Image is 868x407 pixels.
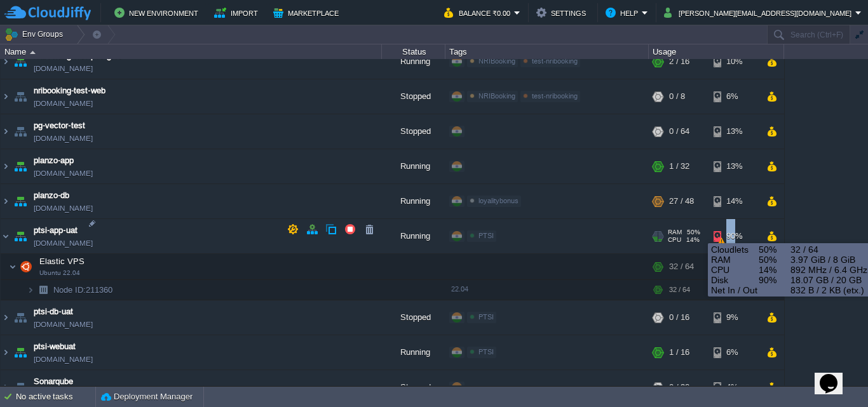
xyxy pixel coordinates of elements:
div: Running [382,335,445,370]
a: pg-vector-test [34,119,85,132]
button: Help [606,5,642,20]
div: Running [382,149,445,183]
div: 0 / 16 [669,300,689,335]
a: [DOMAIN_NAME] [34,167,93,180]
button: Marketplace [273,5,342,20]
span: 90% [759,275,790,285]
img: AMDAwAAAACH5BAEAAAAALAAAAAABAAEAAAICRAEAOw== [34,280,52,300]
img: AMDAwAAAACH5BAEAAAAALAAAAAABAAEAAAICRAEAOw== [11,184,29,218]
span: test-nribooking [532,92,578,100]
div: Tags [446,44,648,59]
img: AMDAwAAAACH5BAEAAAAALAAAAAABAAEAAAICRAEAOw== [1,44,11,79]
span: 22.04 [451,285,468,293]
a: Elastic VPSUbuntu 22.04 [38,257,86,266]
img: AMDAwAAAACH5BAEAAAAALAAAAAABAAEAAAICRAEAOw== [11,219,29,253]
div: 4% [714,370,755,404]
img: AMDAwAAAACH5BAEAAAAALAAAAAABAAEAAAICRAEAOw== [11,300,29,335]
a: ptsi-app-uat [34,224,78,237]
div: 32 / 64 [711,244,867,255]
div: 10% [714,44,755,79]
button: New Environment [114,5,202,20]
span: Disk [711,275,759,285]
span: Ubuntu 22.04 [39,269,80,277]
span: 14% [686,236,700,244]
img: AMDAwAAAACH5BAEAAAAALAAAAAABAAEAAAICRAEAOw== [17,254,35,279]
img: AMDAwAAAACH5BAEAAAAALAAAAAABAAEAAAICRAEAOw== [1,114,11,149]
span: [DOMAIN_NAME] [34,237,93,250]
img: AMDAwAAAACH5BAEAAAAALAAAAAABAAEAAAICRAEAOw== [27,280,34,300]
span: CPU [711,265,759,275]
a: ptsi-webuat [34,340,76,353]
a: nribooking-test-web [34,84,105,97]
img: AMDAwAAAACH5BAEAAAAALAAAAAABAAEAAAICRAEAOw== [1,79,11,114]
button: Deployment Manager [101,390,193,403]
div: 0 / 8 [669,79,685,114]
div: Stopped [382,370,445,404]
div: Status [383,44,445,59]
img: AMDAwAAAACH5BAEAAAAALAAAAAABAAEAAAICRAEAOw== [1,219,11,253]
div: 9% [714,300,755,335]
a: Node ID:211360 [52,284,114,295]
div: 6% [714,335,755,370]
img: AMDAwAAAACH5BAEAAAAALAAAAAABAAEAAAICRAEAOw== [11,114,29,149]
span: RAM [711,255,759,265]
a: Sonarqube [34,375,73,388]
div: 90% [714,219,755,253]
div: Stopped [382,300,445,335]
span: Elastic VPS [38,256,86,267]
img: AMDAwAAAACH5BAEAAAAALAAAAAABAAEAAAICRAEAOw== [11,370,29,404]
div: Stopped [382,114,445,149]
span: PTSI [478,232,494,239]
img: AMDAwAAAACH5BAEAAAAALAAAAAABAAEAAAICRAEAOw== [1,370,11,404]
div: 18.07 GB / 20 GB [711,275,867,285]
span: Node ID: [53,285,86,295]
button: Balance ₹0.00 [444,5,514,20]
div: 27 / 48 [669,184,694,218]
span: [DOMAIN_NAME] [34,318,93,331]
span: [DOMAIN_NAME] [34,132,93,145]
div: 32 / 64 [669,254,694,279]
div: Stopped [382,79,445,114]
iframe: chat widget [815,356,855,394]
div: Running [382,184,445,218]
button: Settings [536,5,590,20]
span: loyalitybonus [478,197,519,204]
div: 892 MHz / 6.4 GHz [711,265,867,275]
span: PTSI [478,348,494,356]
span: Cloudlets [711,244,759,255]
span: Net In / Out [711,285,790,295]
div: 13% [714,114,755,149]
img: AMDAwAAAACH5BAEAAAAALAAAAAABAAEAAAICRAEAOw== [11,149,29,183]
img: AMDAwAAAACH5BAEAAAAALAAAAAABAAEAAAICRAEAOw== [1,335,11,370]
img: AMDAwAAAACH5BAEAAAAALAAAAAABAAEAAAICRAEAOw== [11,79,29,114]
div: 1 / 16 [669,335,689,370]
span: CPU [668,236,681,244]
a: [DOMAIN_NAME] [34,97,93,110]
div: Running [382,219,445,253]
img: AMDAwAAAACH5BAEAAAAALAAAAAABAAEAAAICRAEAOw== [11,335,29,370]
div: No active tasks [16,387,95,407]
span: NRIBooking [478,92,515,100]
div: 14% [714,184,755,218]
button: Import [214,5,262,20]
button: Env Groups [4,25,67,43]
img: AMDAwAAAACH5BAEAAAAALAAAAAABAAEAAAICRAEAOw== [30,51,36,54]
span: 50% [687,229,700,236]
img: AMDAwAAAACH5BAEAAAAALAAAAAABAAEAAAICRAEAOw== [1,149,11,183]
img: AMDAwAAAACH5BAEAAAAALAAAAAABAAEAAAICRAEAOw== [11,44,29,79]
div: 6% [714,79,755,114]
span: RAM [668,229,682,236]
span: PTSI [478,313,494,321]
img: AMDAwAAAACH5BAEAAAAALAAAAAABAAEAAAICRAEAOw== [9,254,17,279]
span: test-nribooking [532,57,578,65]
div: Usage [649,44,783,59]
div: 32 / 64 [669,280,690,300]
div: Running [382,44,445,79]
a: planzo-app [34,154,74,167]
div: 2 / 16 [669,44,689,79]
div: 832 B / 2 KB (etx.) [711,285,867,295]
a: planzo-db [34,189,69,202]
